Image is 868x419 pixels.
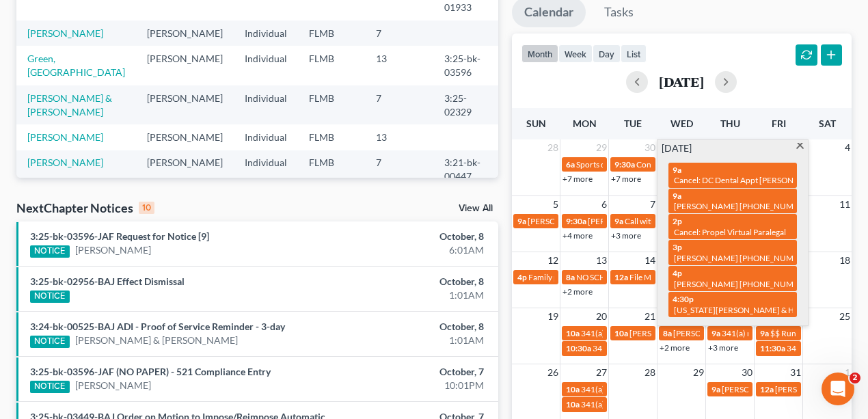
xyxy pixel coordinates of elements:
td: 3:25-02329 [433,85,499,124]
span: [PERSON_NAME] on-site training [673,328,793,338]
span: [PERSON_NAME] [EMAIL_ADDRESS][DOMAIN_NAME] [PHONE_NUMBER] [588,216,864,226]
span: 28 [546,139,560,156]
div: 1:01AM [342,334,484,347]
span: 10a [614,328,628,338]
span: 26 [546,364,560,381]
td: [PERSON_NAME] [136,21,234,46]
td: 3:25-bk-03596 [433,46,499,85]
a: [PERSON_NAME] [27,157,103,168]
span: [US_STATE][PERSON_NAME] & Husband [674,305,821,315]
span: 12a [760,384,774,394]
td: Individual [234,46,298,85]
span: 10a [566,328,580,338]
span: Thu [720,118,740,129]
a: [PERSON_NAME] & [PERSON_NAME] [27,92,112,118]
span: Call with [PERSON_NAME] [625,216,721,226]
span: 12 [546,252,560,269]
span: 11 [838,196,852,213]
span: 29 [692,364,705,381]
div: NOTICE [30,245,70,258]
div: 10 [139,202,154,214]
span: 9a [673,191,681,201]
span: 4p [517,272,527,282]
span: 4 [843,139,852,156]
span: 7 [649,196,657,213]
span: 25 [838,308,852,325]
a: [PERSON_NAME] [75,379,151,392]
span: Sports dress down day [576,159,656,170]
span: 30 [740,364,754,381]
span: [PERSON_NAME] with [PERSON_NAME] & the girls [528,216,711,226]
h2: [DATE] [659,75,704,89]
span: 10a [566,384,580,394]
div: NOTICE [30,336,70,348]
span: Wed [670,118,693,129]
a: [PERSON_NAME] & [PERSON_NAME] [75,334,238,347]
span: 341(a) meeting for [PERSON_NAME] [581,399,713,409]
span: 9a [614,216,623,226]
td: 13 [365,124,433,150]
div: 1:01AM [342,288,484,302]
td: [PERSON_NAME] [136,46,234,85]
div: 10:01PM [342,379,484,392]
td: [PERSON_NAME] [136,150,234,189]
div: October, 8 [342,230,484,243]
td: [PERSON_NAME] [136,85,234,124]
span: [PERSON_NAME] [PHONE_NUMBER] [674,253,812,263]
span: Fri [772,118,786,129]
span: 12a [614,272,628,282]
span: 4:30p [673,294,694,304]
td: 13 [365,46,433,85]
span: 4p [673,268,682,278]
a: +2 more [562,286,593,297]
span: 9a [517,216,526,226]
span: [PERSON_NAME] [PHONE_NUMBER] [674,279,812,289]
span: 2p [673,216,682,226]
div: NextChapter Notices [16,200,154,216]
button: month [521,44,558,63]
span: Cancel: Propel Virtual Paralegal [674,227,786,237]
a: Green, [GEOGRAPHIC_DATA] [27,53,125,78]
span: 13 [595,252,608,269]
span: 29 [595,139,608,156]
span: 30 [643,139,657,156]
a: [PERSON_NAME] [75,243,151,257]
span: 20 [595,308,608,325]
span: 9a [711,384,720,394]
div: NOTICE [30,381,70,393]
span: 6 [600,196,608,213]
span: [PERSON_NAME] [PHONE_NUMBER] [674,201,812,211]
td: FLMB [298,21,365,46]
span: Cancel: DC Dental Appt [PERSON_NAME] [674,175,824,185]
span: 2 [850,373,860,383]
span: 1 [843,364,852,381]
td: FLMB [298,85,365,124]
span: 9:30a [566,216,586,226]
span: 21 [643,308,657,325]
a: +3 more [611,230,641,241]
a: View All [459,204,493,213]
span: Tue [624,118,642,129]
td: 7 [365,150,433,189]
button: list [621,44,647,63]
td: 7 [365,21,433,46]
span: 9a [673,165,681,175]
span: 27 [595,364,608,381]
span: Sat [819,118,836,129]
span: 8a [663,328,672,338]
a: 3:25-bk-03596-JAF (NO PAPER) - 521 Compliance Entry [30,366,271,377]
span: 11:30a [760,343,785,353]
span: 9a [760,328,769,338]
span: 5 [552,196,560,213]
div: October, 8 [342,320,484,334]
span: File Motion for extension of time for [PERSON_NAME] [629,272,823,282]
a: +2 more [660,342,690,353]
span: NO SCHOOL [576,272,622,282]
span: Sun [526,118,546,129]
a: +7 more [611,174,641,184]
span: 341(a) meeting for [PERSON_NAME] [722,328,854,338]
td: Individual [234,150,298,189]
td: Individual [234,124,298,150]
span: [PERSON_NAME] Hair appt [629,328,729,338]
span: [DATE] [662,141,692,155]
